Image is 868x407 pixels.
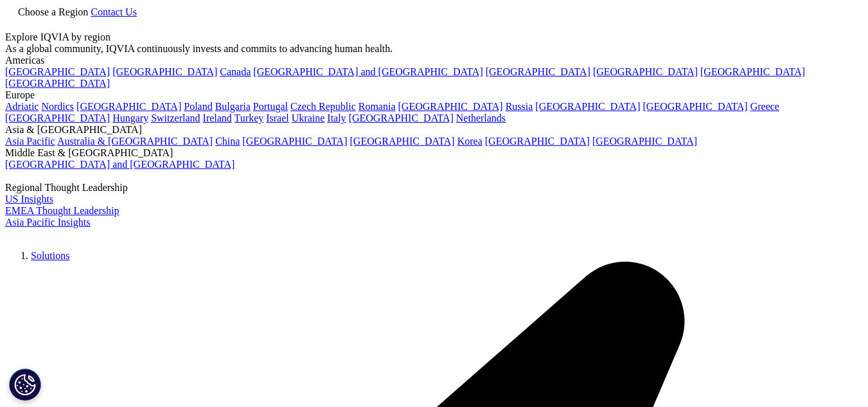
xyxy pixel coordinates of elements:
[350,136,455,147] a: [GEOGRAPHIC_DATA]
[184,101,212,112] a: Poland
[535,101,640,112] a: [GEOGRAPHIC_DATA]
[592,136,697,147] a: [GEOGRAPHIC_DATA]
[750,101,779,112] a: Greece
[215,136,240,147] a: China
[5,89,863,101] div: Europe
[18,6,88,17] span: Choose a Region
[112,113,148,123] a: Hungary
[112,66,217,77] a: [GEOGRAPHIC_DATA]
[220,66,251,77] a: Canada
[5,78,110,89] a: [GEOGRAPHIC_DATA]
[5,194,53,204] a: US Insights
[5,217,90,228] a: Asia Pacific Insights
[485,136,590,147] a: [GEOGRAPHIC_DATA]
[327,113,346,123] a: Italy
[292,113,325,123] a: Ukraine
[593,66,698,77] a: [GEOGRAPHIC_DATA]
[151,113,200,123] a: Switzerland
[253,101,288,112] a: Portugal
[5,205,119,216] a: EMEA Thought Leadership
[215,101,251,112] a: Bulgaria
[5,159,235,170] a: [GEOGRAPHIC_DATA] and [GEOGRAPHIC_DATA]
[253,66,483,77] a: [GEOGRAPHIC_DATA] and [GEOGRAPHIC_DATA]
[5,147,863,159] div: Middle East & [GEOGRAPHIC_DATA]
[57,136,213,147] a: Australia & [GEOGRAPHIC_DATA]
[5,66,110,77] a: [GEOGRAPHIC_DATA]
[643,101,748,112] a: [GEOGRAPHIC_DATA]
[5,124,863,136] div: Asia & [GEOGRAPHIC_DATA]
[700,66,805,77] a: [GEOGRAPHIC_DATA]
[9,368,41,401] button: Cookies Settings
[486,66,590,77] a: [GEOGRAPHIC_DATA]
[242,136,347,147] a: [GEOGRAPHIC_DATA]
[5,113,110,123] a: [GEOGRAPHIC_DATA]
[235,113,264,123] a: Turkey
[5,136,55,147] a: Asia Pacific
[41,101,74,112] a: Nordics
[5,43,863,55] div: As a global community, IQVIA continuously invests and commits to advancing human health.
[457,136,483,147] a: Korea
[5,32,863,43] div: Explore IQVIA by region
[359,101,396,112] a: Romania
[5,101,39,112] a: Adriatic
[91,6,137,17] a: Contact Us
[5,182,863,194] div: Regional Thought Leadership
[290,101,356,112] a: Czech Republic
[203,113,232,123] a: Ireland
[398,101,503,112] a: [GEOGRAPHIC_DATA]
[266,113,289,123] a: Israel
[76,101,181,112] a: [GEOGRAPHIC_DATA]
[456,113,506,123] a: Netherlands
[5,55,863,66] div: Americas
[349,113,454,123] a: [GEOGRAPHIC_DATA]
[31,250,69,261] a: Solutions
[506,101,533,112] a: Russia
